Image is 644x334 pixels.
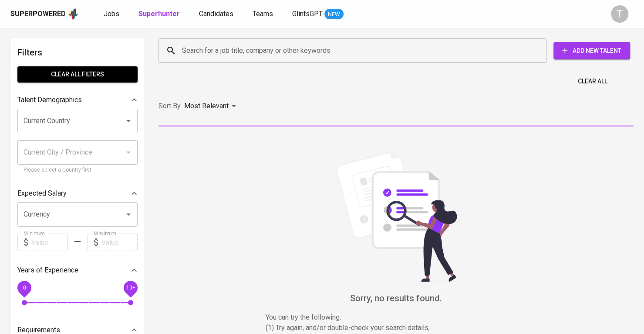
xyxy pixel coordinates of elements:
[122,115,135,127] button: Open
[324,10,344,19] span: NEW
[17,185,138,202] div: Expected Salary
[158,291,634,305] h6: Sorry, no results found.
[253,9,275,20] a: Teams
[184,101,229,111] p: Most Relevant
[292,10,323,18] span: GlintsGPT
[292,9,344,20] a: GlintsGPT NEW
[17,45,138,59] h6: Filters
[331,151,462,282] img: file_searching.svg
[253,10,273,18] span: Teams
[101,234,138,251] input: Value
[24,166,131,175] p: Please select a Country first
[138,10,180,18] b: Superhunter
[17,91,138,109] div: Talent Demographics
[17,265,78,275] p: Years of Experience
[578,76,607,87] span: Clear All
[10,9,66,19] div: Superpowered
[199,10,233,18] span: Candidates
[199,9,235,20] a: Candidates
[17,95,82,105] p: Talent Demographics
[17,66,138,83] button: Clear All filters
[553,42,630,59] button: Add New Talent
[23,285,26,291] span: 0
[158,101,181,111] p: Sort By
[266,312,527,323] p: You can try the following :
[574,73,611,90] button: Clear All
[10,7,79,21] a: Superpoweredapp logo
[126,285,135,291] span: 10+
[17,188,67,199] p: Expected Salary
[266,323,527,333] p: (1) Try again, and/or double-check your search details,
[67,7,79,21] img: app logo
[138,9,182,20] a: Superhunter
[17,262,138,279] div: Years of Experience
[560,45,623,56] span: Add New Talent
[24,69,131,80] span: Clear All filters
[104,9,121,20] a: Jobs
[122,208,135,220] button: Open
[104,10,119,18] span: Jobs
[611,5,628,23] div: T
[184,98,239,114] div: Most Relevant
[31,234,67,251] input: Value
